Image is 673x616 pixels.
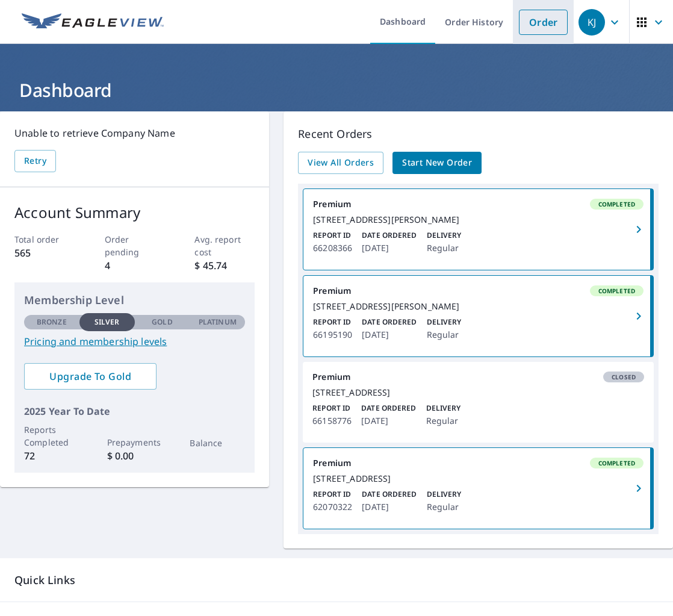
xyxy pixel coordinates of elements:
[591,200,642,208] span: Completed
[199,317,237,328] p: Platinum
[313,500,352,514] p: 62070322
[362,328,417,342] p: [DATE]
[194,258,255,273] p: $ 45.74
[313,317,352,328] p: Report ID
[313,301,644,312] div: [STREET_ADDRESS][PERSON_NAME]
[402,155,472,170] span: Start New Order
[427,241,462,255] p: Regular
[313,214,644,225] div: [STREET_ADDRESS][PERSON_NAME]
[313,473,644,484] div: [STREET_ADDRESS]
[362,241,417,255] p: [DATE]
[303,362,654,443] a: PremiumClosed[STREET_ADDRESS]Report ID66158776Date Ordered[DATE]DeliveryRegular
[107,449,163,463] p: $ 0.00
[312,414,352,428] p: 66158776
[298,126,659,142] p: Recent Orders
[427,489,462,500] p: Delivery
[24,334,245,349] a: Pricing and membership levels
[194,233,255,258] p: Avg. report cost
[24,449,79,463] p: 72
[427,317,462,328] p: Delivery
[361,403,416,414] p: Date Ordered
[24,292,245,308] p: Membership Level
[107,436,163,449] p: Prepayments
[362,489,417,500] p: Date Ordered
[313,230,352,241] p: Report ID
[312,372,644,382] div: Premium
[105,258,165,273] p: 4
[427,500,462,514] p: Regular
[591,287,642,295] span: Completed
[313,285,644,296] div: Premium
[24,363,157,390] a: Upgrade To Gold
[14,573,659,588] p: Quick Links
[362,230,417,241] p: Date Ordered
[298,152,383,174] a: View All Orders
[105,233,165,258] p: Order pending
[313,458,644,468] div: Premium
[24,154,46,169] span: Retry
[14,246,75,260] p: 565
[392,152,482,174] a: Start New Order
[362,500,417,514] p: [DATE]
[24,404,245,418] p: 2025 Year To Date
[313,489,352,500] p: Report ID
[22,13,164,31] img: EV Logo
[362,317,417,328] p: Date Ordered
[308,155,374,170] span: View All Orders
[14,202,255,223] p: Account Summary
[95,317,120,328] p: Silver
[190,437,245,449] p: Balance
[37,317,67,328] p: Bronze
[312,403,352,414] p: Report ID
[427,230,462,241] p: Delivery
[313,199,644,210] div: Premium
[14,233,75,246] p: Total order
[591,459,642,467] span: Completed
[14,126,255,140] p: Unable to retrieve Company Name
[578,9,605,36] div: KJ
[34,370,147,383] span: Upgrade To Gold
[303,276,653,356] a: PremiumCompleted[STREET_ADDRESS][PERSON_NAME]Report ID66195190Date Ordered[DATE]DeliveryRegular
[361,414,416,428] p: [DATE]
[426,414,461,428] p: Regular
[303,448,653,529] a: PremiumCompleted[STREET_ADDRESS]Report ID62070322Date Ordered[DATE]DeliveryRegular
[14,150,56,172] button: Retry
[313,328,352,342] p: 66195190
[604,373,643,381] span: Closed
[426,403,461,414] p: Delivery
[312,387,644,398] div: [STREET_ADDRESS]
[519,10,568,35] a: Order
[14,78,659,102] h1: Dashboard
[427,328,462,342] p: Regular
[303,189,653,270] a: PremiumCompleted[STREET_ADDRESS][PERSON_NAME]Report ID66208366Date Ordered[DATE]DeliveryRegular
[152,317,172,328] p: Gold
[313,241,352,255] p: 66208366
[24,423,79,449] p: Reports Completed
